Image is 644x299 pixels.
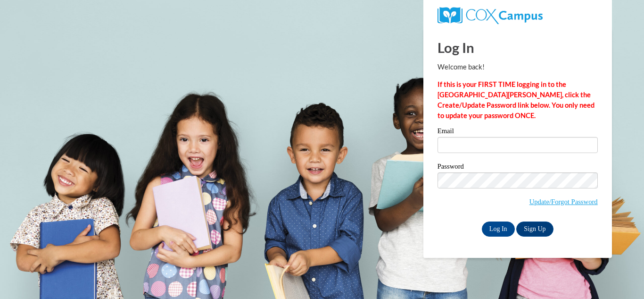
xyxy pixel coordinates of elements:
[529,198,598,205] a: Update/Forgot Password
[438,7,543,24] img: COX Campus
[438,11,543,19] a: COX Campus
[438,62,598,72] p: Welcome back!
[516,222,553,237] a: Sign Up
[438,128,598,137] label: Email
[438,80,594,120] strong: If this is your FIRST TIME logging in to the [GEOGRAPHIC_DATA][PERSON_NAME], click the Create/Upd...
[482,222,515,237] input: Log In
[438,163,598,172] label: Password
[438,38,598,57] h1: Log In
